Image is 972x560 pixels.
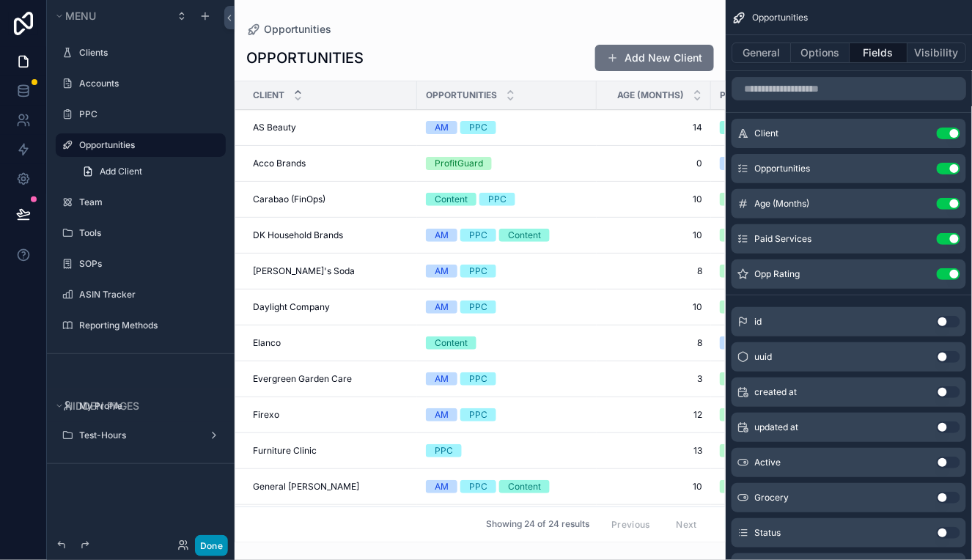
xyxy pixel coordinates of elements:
span: Client [755,128,779,139]
span: updated at [755,421,799,433]
span: Add Client [100,166,142,177]
span: Status [755,527,781,539]
label: Clients [79,47,217,59]
span: Age (Months) [617,89,684,101]
span: Menu [65,10,96,22]
label: Reporting Methods [79,320,217,331]
label: Team [79,196,217,208]
span: Paid Services [720,89,786,101]
span: Age (Months) [755,198,810,210]
span: uuid [755,351,773,363]
label: PPC [79,108,217,120]
label: Opportunities [79,139,217,151]
a: Add Client [73,160,226,183]
label: SOPs [79,258,217,270]
button: Fields [850,43,908,63]
button: Menu [53,6,167,26]
button: Options [791,43,850,63]
span: Opp Rating [755,268,800,280]
span: Opportunities [752,12,808,23]
span: Active [755,457,781,468]
span: Showing 24 of 24 results [486,519,589,531]
button: Hidden pages [53,396,220,416]
button: Done [195,535,228,556]
label: Test-Hours [79,430,196,441]
span: Grocery [755,492,789,504]
label: Tools [79,227,217,239]
span: Client [253,89,284,101]
span: Opportunities [755,163,811,174]
label: Accounts [79,78,217,89]
label: ASIN Tracker [79,289,217,301]
label: My Profile [79,400,217,412]
span: created at [755,386,798,398]
button: General [732,43,791,63]
button: Visibility [907,43,966,63]
span: Opportunities [426,89,497,101]
span: id [755,316,762,328]
span: Paid Services [755,233,812,245]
